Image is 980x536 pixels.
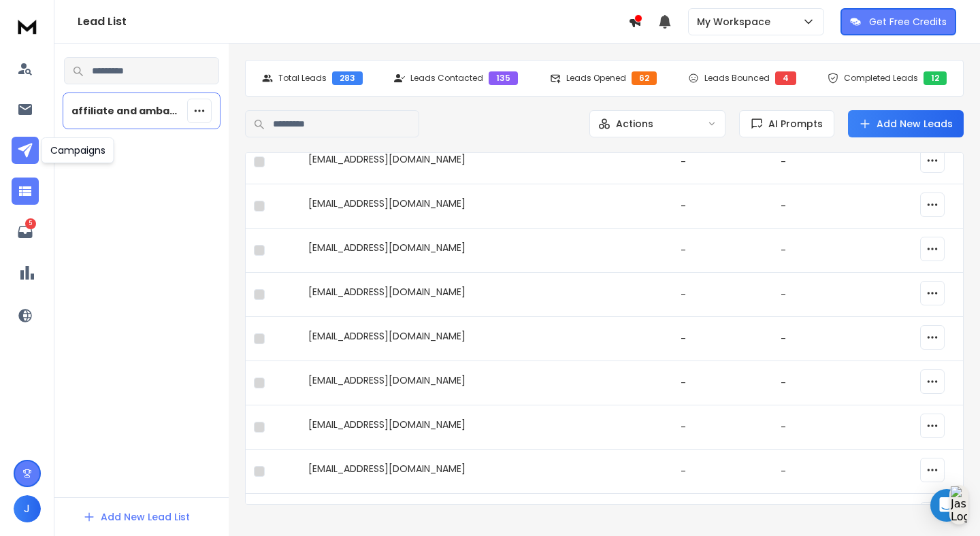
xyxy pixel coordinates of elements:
[672,405,772,450] td: -
[672,229,772,273] td: -
[308,197,664,216] div: [EMAIL_ADDRESS][DOMAIN_NAME]
[672,317,772,361] td: -
[848,110,964,137] button: Add New Leads
[739,110,834,137] button: AI Prompts
[930,489,963,522] div: Open Intercom Messenger
[772,140,869,184] td: -
[72,503,201,531] button: Add New Lead List
[42,137,114,163] div: Campaigns
[78,14,628,30] h1: Lead List
[308,152,664,171] div: [EMAIL_ADDRESS][DOMAIN_NAME]
[840,8,956,35] button: Get Free Credits
[489,71,518,85] div: 135
[12,218,39,246] a: 5
[763,117,823,131] span: AI Prompts
[859,117,953,131] a: Add New Leads
[71,104,182,118] p: affiliate and ambassadors
[772,184,869,229] td: -
[308,241,664,260] div: [EMAIL_ADDRESS][DOMAIN_NAME]
[14,495,41,522] button: J
[772,450,869,494] td: -
[772,273,869,317] td: -
[616,117,653,131] p: Actions
[308,329,664,348] div: [EMAIL_ADDRESS][DOMAIN_NAME]
[632,71,657,85] div: 62
[772,229,869,273] td: -
[772,405,869,450] td: -
[410,73,483,84] p: Leads Contacted
[924,71,947,85] div: 12
[704,73,770,84] p: Leads Bounced
[844,73,918,84] p: Completed Leads
[672,450,772,494] td: -
[869,15,947,29] p: Get Free Credits
[308,373,664,392] div: [EMAIL_ADDRESS][DOMAIN_NAME]
[772,317,869,361] td: -
[672,184,772,229] td: -
[566,73,626,84] p: Leads Opened
[775,71,796,85] div: 4
[332,71,363,85] div: 283
[697,15,776,29] p: My Workspace
[14,14,41,39] img: logo
[308,418,664,437] div: [EMAIL_ADDRESS][DOMAIN_NAME]
[672,140,772,184] td: -
[278,73,327,84] p: Total Leads
[308,285,664,304] div: [EMAIL_ADDRESS][DOMAIN_NAME]
[25,218,36,229] p: 5
[308,462,664,481] div: [EMAIL_ADDRESS][DOMAIN_NAME]
[672,273,772,317] td: -
[672,361,772,405] td: -
[772,361,869,405] td: -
